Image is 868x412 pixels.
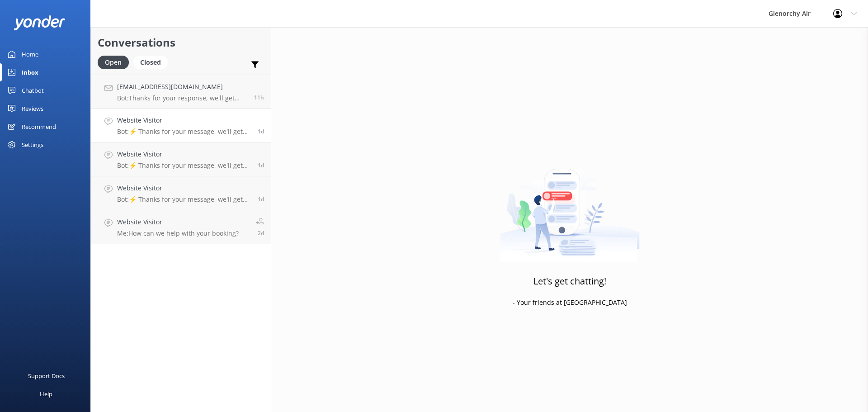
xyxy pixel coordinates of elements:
[133,57,172,67] a: Closed
[91,210,271,244] a: Website VisitorMe:How can we help with your booking?2d
[258,161,264,169] span: Sep 02 2025 12:28am (UTC +12:00) Pacific/Auckland
[22,136,43,154] div: Settings
[117,149,251,159] h4: Website Visitor
[258,229,264,237] span: Aug 31 2025 12:11pm (UTC +12:00) Pacific/Auckland
[254,94,264,101] span: Sep 02 2025 07:10pm (UTC +12:00) Pacific/Auckland
[40,385,52,403] div: Help
[91,176,271,210] a: Website VisitorBot:⚡ Thanks for your message, we'll get back to you as soon as we can. You're als...
[117,94,247,102] p: Bot: Thanks for your response, we'll get back to you as soon as we can during opening hours.
[98,56,129,69] div: Open
[91,109,271,142] a: Website VisitorBot:⚡ Thanks for your message, we'll get back to you as soon as we can. You're als...
[117,229,239,237] p: Me: How can we help with your booking?
[117,115,251,125] h4: Website Visitor
[513,298,627,308] p: - Your friends at [GEOGRAPHIC_DATA]
[117,195,251,204] p: Bot: ⚡ Thanks for your message, we'll get back to you as soon as we can. You're also welcome to k...
[500,150,640,263] img: artwork of a man stealing a conversation from at giant smartphone
[258,195,264,203] span: Sep 01 2025 01:02pm (UTC +12:00) Pacific/Auckland
[22,45,38,63] div: Home
[28,367,65,385] div: Support Docs
[258,128,264,135] span: Sep 02 2025 06:30am (UTC +12:00) Pacific/Auckland
[22,99,43,118] div: Reviews
[22,63,38,81] div: Inbox
[22,118,56,136] div: Recommend
[117,217,239,227] h4: Website Visitor
[133,56,168,69] div: Closed
[91,75,271,109] a: [EMAIL_ADDRESS][DOMAIN_NAME]Bot:Thanks for your response, we'll get back to you as soon as we can...
[91,142,271,176] a: Website VisitorBot:⚡ Thanks for your message, we'll get back to you as soon as we can. You're als...
[22,81,44,99] div: Chatbot
[117,183,251,193] h4: Website Visitor
[117,161,251,170] p: Bot: ⚡ Thanks for your message, we'll get back to you as soon as we can. You're also welcome to k...
[533,274,606,289] h3: Let's get chatting!
[117,82,247,92] h4: [EMAIL_ADDRESS][DOMAIN_NAME]
[98,57,133,67] a: Open
[117,128,251,136] p: Bot: ⚡ Thanks for your message, we'll get back to you as soon as we can. You're also welcome to k...
[14,15,66,30] img: yonder-white-logo.png
[98,34,264,51] h2: Conversations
